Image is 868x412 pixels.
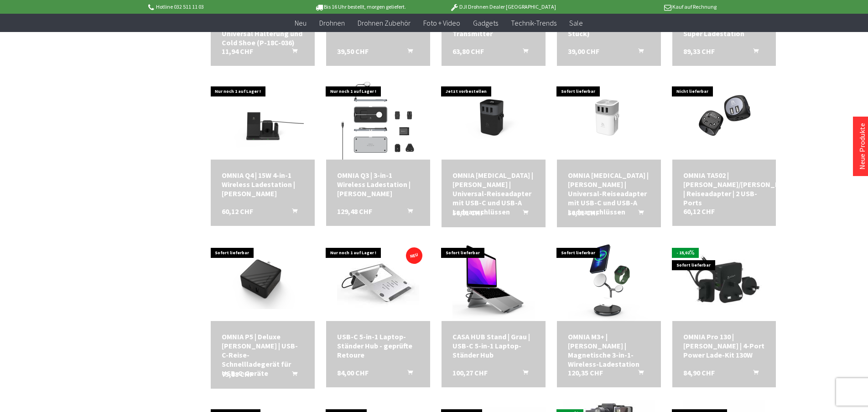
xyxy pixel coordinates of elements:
div: CASA HUB Stand | Grau | USB-C 5-in-1 Laptop-Ständer Hub [452,332,535,359]
img: OMNIA Q3 | 3-in-1 Wireless Ladestation | schwarz [337,77,419,160]
a: Sale [563,14,589,32]
button: In den Warenkorb [742,368,764,380]
span: 100,27 CHF [452,368,488,377]
div: OMNIA Q4 | 15W 4-in-1 Wireless Ladestation | [PERSON_NAME] [222,171,304,198]
button: In den Warenkorb [512,368,534,380]
span: 63,80 CHF [452,47,484,56]
span: Neu [295,18,307,27]
button: In den Warenkorb [396,207,418,219]
a: OMNIA TA502 | [PERSON_NAME]/[PERSON_NAME] | Reiseadapter | 2 USB-Ports 60,12 CHF [683,171,765,207]
a: Gadgets [467,14,504,32]
a: OMNIA M3+ | [PERSON_NAME] | Magnetische 3-in-1-Wireless-Ladestation 120,35 CHF In den Warenkorb [568,332,650,369]
img: OMNIA Q4 | 15W 4-in-1 Wireless Ladestation | schwarz [222,77,304,160]
button: In den Warenkorb [627,368,649,380]
a: USB-C 5-in-1 Laptop-Ständer Hub - geprüfte Retoure 84,00 CHF In den Warenkorb [337,332,419,359]
span: 84,00 CHF [337,368,369,377]
div: OMNIA M3+ | [PERSON_NAME] | Magnetische 3-in-1-Wireless-Ladestation [568,332,650,369]
div: OMNIA Q3 | 3-in-1 Wireless Ladestation | [PERSON_NAME] [337,171,419,198]
p: Hotline 032 511 11 03 [147,1,289,12]
a: Technik-Trends [504,14,563,32]
img: OMNIA M3+ | Schwarz | Magnetische 3-in-1-Wireless-Ladestation [568,239,650,321]
img: OMNIA Pro 130 | Schwarz | 4-Port Power Lade-Kit 130W [672,248,776,312]
button: In den Warenkorb [627,208,649,220]
span: 39,00 CHF [568,47,599,56]
a: PGYTECH DJI Osmo Pocket Adapter zu Universal Halterung und Cold Shoe (P-18C-036) 11,94 CHF In den... [222,11,304,47]
span: Gadgets [473,18,498,27]
button: In den Warenkorb [281,47,303,59]
a: Drohnen [313,14,351,32]
span: Foto + Video [423,18,460,27]
a: OMNIA Q4 | 15W 4-in-1 Wireless Ladestation | [PERSON_NAME] 60,12 CHF In den Warenkorb [222,171,304,198]
span: 11,94 CHF [222,47,253,56]
a: Drohnen Zubehör [351,14,417,32]
img: OMNIA TA502 | Schwarz/Grau | Reiseadapter | 2 USB-Ports [683,77,765,160]
div: USB-C 5-in-1 Laptop-Ständer Hub - geprüfte Retoure [337,332,419,359]
span: 56,91 CHF [568,208,599,217]
button: In den Warenkorb [396,368,418,380]
p: Bis 16 Uhr bestellt, morgen geliefert. [289,1,431,12]
a: CASA HUB Stand | Grau | USB-C 5-in-1 Laptop-Ständer Hub 100,27 CHF In den Warenkorb [452,332,535,359]
span: Sale [569,18,583,27]
button: In den Warenkorb [396,47,418,59]
img: OMNIA T3 | Schwarz | Universal-Reiseadapter mit USB-C und USB-A Ladeanschlüssen [452,77,535,160]
span: 60,12 CHF [222,207,253,216]
button: In den Warenkorb [281,369,303,381]
button: In den Warenkorb [742,47,764,59]
span: 56,91 CHF [452,208,484,217]
img: OMNIA T3 | Weiss | Universal-Reiseadapter mit USB-C und USB-A Ladeanschlüssen [568,77,650,160]
button: In den Warenkorb [627,47,649,59]
span: Technik-Trends [511,18,556,27]
span: 89,33 CHF [683,47,715,56]
a: Neu [288,14,313,32]
span: 129,48 CHF [337,207,372,216]
a: OMNIA Pro 130 | [PERSON_NAME] | 4-Port Power Lade-Kit 130W 84,90 CHF In den Warenkorb [683,332,765,359]
a: OMNIA [MEDICAL_DATA] | [PERSON_NAME] | Universal-Reiseadapter mit USB-C und USB-A Ladeanschlüssen... [568,171,650,216]
span: 84,90 CHF [683,368,715,377]
p: Kauf auf Rechnung [574,1,717,12]
button: In den Warenkorb [512,47,534,59]
span: Drohnen [319,18,345,27]
img: CASA HUB Stand | Grau | USB-C 5-in-1 Laptop-Ständer Hub [452,239,535,321]
a: Foto + Video [417,14,467,32]
div: OMNIA [MEDICAL_DATA] | [PERSON_NAME] | Universal-Reiseadapter mit USB-C und USB-A Ladeanschlüssen [568,171,650,216]
button: In den Warenkorb [512,208,534,220]
a: Neue Produkte [858,123,867,170]
span: 120,35 CHF [568,368,603,377]
div: OMNIA Pro 130 | [PERSON_NAME] | 4-Port Power Lade-Kit 130W [683,332,765,359]
a: OMNIA Q3 | 3-in-1 Wireless Ladestation | [PERSON_NAME] 129,48 CHF In den Warenkorb [337,171,419,198]
span: 60,12 CHF [683,207,715,216]
div: OMNIA P5 | Deluxe [PERSON_NAME] | USB-C-Reise-Schnellladegerät für USB-C-Geräte [222,332,304,378]
a: OMNIA [MEDICAL_DATA] | [PERSON_NAME] | Universal-Reiseadapter mit USB-C und USB-A Ladeanschlüssen... [452,171,535,216]
p: DJI Drohnen Dealer [GEOGRAPHIC_DATA] [431,1,574,12]
span: Drohnen Zubehör [358,18,411,27]
div: OMNIA [MEDICAL_DATA] | [PERSON_NAME] | Universal-Reiseadapter mit USB-C und USB-A Ladeanschlüssen [452,171,535,216]
img: USB-C 5-in-1 Laptop-Ständer Hub - geprüfte Retoure [337,239,419,321]
span: 75,88 CHF [222,369,253,379]
span: 39,50 CHF [337,47,369,56]
a: OMNIA P5 | Deluxe [PERSON_NAME] | USB-C-Reise-Schnellladegerät für USB-C-Geräte 75,88 CHF In den ... [222,332,304,378]
button: In den Warenkorb [281,207,303,219]
img: OMNIA P5 | Deluxe Schwarz | USB-C-Reise-Schnellladegerät für USB-C-Geräte [211,251,315,309]
div: OMNIA TA502 | [PERSON_NAME]/[PERSON_NAME] | Reiseadapter | 2 USB-Ports [683,171,765,207]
